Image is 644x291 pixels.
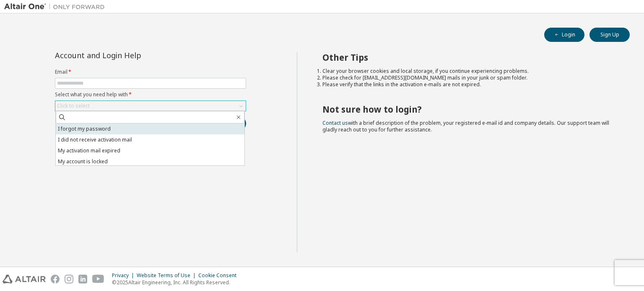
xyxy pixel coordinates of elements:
[198,272,241,279] div: Cookie Consent
[322,52,615,63] h2: Other Tips
[322,81,615,88] li: Please verify that the links in the activation e-mails are not expired.
[55,101,246,111] div: Click to select
[112,279,241,286] p: © 2025 Altair Engineering, Inc. All Rights Reserved.
[322,75,615,81] li: Please check for [EMAIL_ADDRESS][DOMAIN_NAME] mails in your junk or spam folder.
[56,124,244,134] li: I forgot my password
[3,275,46,283] img: altair_logo.svg
[57,103,90,109] div: Click to select
[322,119,609,133] span: with a brief description of the problem, your registered e-mail id and company details. Our suppo...
[55,69,246,75] label: Email
[65,275,73,283] img: instagram.svg
[322,104,615,115] h2: Not sure how to login?
[55,91,246,98] label: Select what you need help with
[322,119,348,126] a: Contact us
[4,3,109,11] img: Altair One
[322,68,615,75] li: Clear your browser cookies and local storage, if you continue experiencing problems.
[51,275,60,283] img: facebook.svg
[137,272,198,279] div: Website Terms of Use
[589,28,630,42] button: Sign Up
[92,275,104,283] img: youtube.svg
[55,52,208,59] div: Account and Login Help
[112,272,137,279] div: Privacy
[544,28,584,42] button: Login
[78,275,87,283] img: linkedin.svg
